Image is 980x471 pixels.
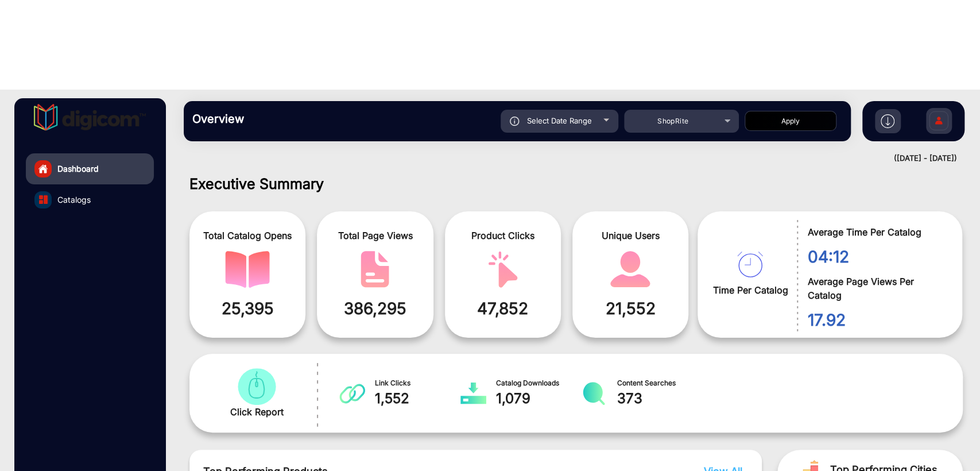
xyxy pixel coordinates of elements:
img: catalog [234,368,279,405]
span: 373 [617,388,702,409]
span: Average Page Views Per Catalog [807,275,945,302]
img: catalog [225,251,270,288]
button: Apply [745,111,836,131]
span: 386,295 [326,296,424,321]
span: 1,552 [375,388,460,409]
span: Content Searches [617,378,702,388]
img: h2download.svg [881,114,894,128]
span: ShopRite [657,117,688,125]
img: catalog [353,251,397,288]
h1: Executive Summary [189,175,963,192]
span: Unique Users [581,229,680,242]
img: catalog [481,251,525,288]
img: Sign%20Up.svg [927,102,951,142]
img: catalog [460,382,486,405]
span: Product Clicks [454,229,552,242]
img: catalog [608,251,653,288]
img: catalog [581,382,607,405]
span: 21,552 [581,296,680,321]
img: catalog [737,252,763,277]
span: Total Page Views [326,229,424,242]
span: Click Report [230,405,284,419]
img: vmg-logo [34,104,146,130]
span: 25,395 [198,296,297,321]
span: 17.92 [807,308,945,332]
span: Average Time Per Catalog [807,225,945,239]
h3: Overview [192,112,353,126]
a: Dashboard [26,153,154,184]
a: Catalogs [26,184,154,215]
span: Catalogs [57,194,91,206]
div: ([DATE] - [DATE]) [172,153,957,164]
img: catalog [39,195,48,204]
span: Total Catalog Opens [198,229,297,242]
span: Link Clicks [375,378,460,388]
img: home [38,164,48,174]
span: Catalog Downloads [496,378,582,388]
img: icon [510,117,520,126]
span: Select Date Range [527,116,592,125]
span: 47,852 [454,296,552,321]
span: 04:12 [807,245,945,269]
img: catalog [339,382,365,405]
span: Dashboard [57,163,99,175]
span: 1,079 [496,388,582,409]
